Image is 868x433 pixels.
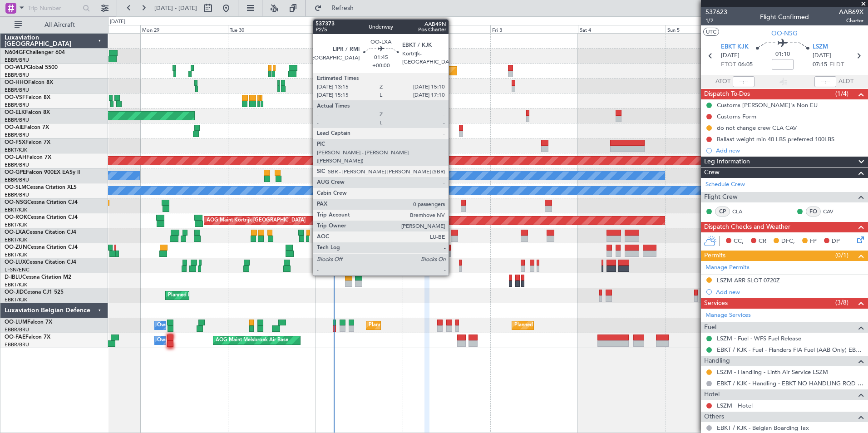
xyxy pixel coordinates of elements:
[839,7,863,17] span: AAB69X
[5,132,29,138] a: EBBR/BRU
[704,322,716,333] span: Fuel
[5,192,29,198] a: EBBR/BRU
[154,4,197,12] span: [DATE] - [DATE]
[5,290,64,295] a: OO-JIDCessna CJ1 525
[704,389,720,400] span: Hotel
[5,275,22,280] span: D-IBLU
[775,50,790,59] span: 01:10
[5,155,51,160] a: OO-LAHFalcon 7X
[835,298,848,307] span: (3/8)
[813,43,828,52] span: LSZM
[704,412,724,422] span: Others
[5,57,29,64] a: EBBR/BRU
[717,402,753,409] a: LSZM - Hotel
[168,289,274,302] div: Planned Maint Kortrijk-[GEOGRAPHIC_DATA]
[403,25,490,33] div: Thu 2
[5,245,27,250] span: OO-ZUN
[806,207,821,216] div: FO
[5,147,27,153] a: EBKT/KJK
[733,76,755,87] input: --:--
[5,290,24,295] span: OO-JID
[715,207,730,216] div: CP
[5,80,53,85] a: OO-HHOFalcon 8X
[5,185,26,190] span: OO-SLM
[704,192,738,202] span: Flight Crew
[721,43,749,52] span: EBKT KJK
[704,167,720,178] span: Crew
[705,17,727,25] span: 1/2
[5,281,27,288] a: EBKT/KJK
[823,207,843,216] a: CAV
[5,87,29,93] a: EBBR/BRU
[5,296,27,303] a: EBKT/KJK
[704,356,730,366] span: Handling
[5,170,26,175] span: OO-GPE
[829,60,844,69] span: ELDT
[715,77,730,86] span: ATOT
[5,215,78,220] a: OO-ROKCessna Citation CJ4
[5,50,65,55] a: N604GFChallenger 604
[717,424,809,432] a: EBKT / KJK - Belgian Boarding Tax
[5,207,27,213] a: EBKT/KJK
[228,25,316,33] div: Tue 30
[716,288,863,296] div: Add new
[760,12,809,22] div: Flight Confirmed
[717,124,797,132] div: do not change crew CLA CAV
[5,95,50,100] a: OO-VSFFalcon 8X
[5,65,58,70] a: OO-WLPGlobal 5500
[721,60,736,69] span: ETOT
[5,200,78,205] a: OO-NSGCessna Citation CJ4
[705,311,751,320] a: Manage Services
[316,25,403,33] div: Wed 1
[5,140,25,145] span: OO-FSX
[157,334,219,347] div: Owner Melsbroek Air Base
[717,101,818,109] div: Customs [PERSON_NAME]'s Non EU
[5,50,26,55] span: N604GF
[738,60,753,69] span: 06:05
[140,25,228,33] div: Mon 29
[5,125,49,130] a: OO-AIEFalcon 7X
[705,7,727,17] span: 537623
[310,1,365,15] button: Refresh
[5,117,29,123] a: EBBR/BRU
[717,346,863,354] a: EBKT / KJK - Fuel - Flanders FIA Fuel (AAB Only) EBKT / KJK
[216,334,288,347] div: AOG Maint Melsbroek Air Base
[5,251,27,258] a: EBKT/KJK
[704,251,725,261] span: Permits
[705,263,750,272] a: Manage Permits
[372,64,438,78] div: Planned Maint Milan (Linate)
[717,135,834,143] div: Ballast weight min 40 LBS preferred 100LBS
[839,17,863,25] span: Charter
[717,379,863,387] a: EBKT / KJK - Handling - EBKT NO HANDLING RQD FOR CJ
[704,157,750,167] span: Leg Information
[717,335,801,342] a: LSZM - Fuel - WFS Fuel Release
[781,237,795,246] span: DFC,
[813,60,827,69] span: 07:15
[490,25,578,33] div: Fri 3
[5,230,26,235] span: OO-LXA
[717,113,756,120] div: Customs Form
[5,140,50,145] a: OO-FSXFalcon 7X
[5,245,78,250] a: OO-ZUNCessna Citation CJ4
[28,1,80,15] input: Trip Number
[5,341,29,348] a: EBBR/BRU
[5,221,27,228] a: EBKT/KJK
[5,162,29,168] a: EBBR/BRU
[717,276,780,284] div: LSZM ARR SLOT 0720Z
[157,319,219,332] div: Owner Melsbroek Air Base
[5,326,29,333] a: EBBR/BRU
[5,266,30,273] a: LFSN/ENC
[838,77,853,86] span: ALDT
[5,80,28,85] span: OO-HHO
[813,51,831,60] span: [DATE]
[771,29,798,38] span: OO-NSG
[666,25,753,33] div: Sun 5
[5,335,50,340] a: OO-FAEFalcon 7X
[5,125,24,130] span: OO-AIE
[5,215,27,220] span: OO-ROK
[732,207,753,216] a: CLA
[835,89,848,98] span: (1/4)
[704,89,750,99] span: Dispatch To-Dos
[10,18,99,32] button: All Aircraft
[5,260,26,265] span: OO-LUX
